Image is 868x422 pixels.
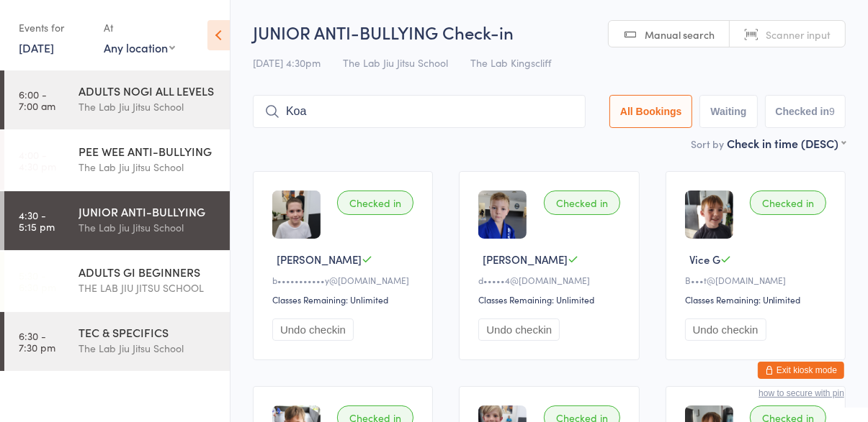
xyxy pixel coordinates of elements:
div: ADULTS GI BEGINNERS [79,264,218,280]
div: Checked in [544,191,620,215]
div: The Lab Jiu Jitsu School [79,219,218,236]
div: The Lab Jiu Jitsu School [79,98,218,115]
button: Exit kiosk mode [758,362,844,379]
button: Undo checkin [685,318,766,341]
button: Undo checkin [272,318,354,341]
div: The Lab Jiu Jitsu School [79,340,218,357]
span: The Lab Kingscliff [470,55,551,70]
a: 5:30 -6:30 pmADULTS GI BEGINNERSTHE LAB JIU JITSU SCHOOL [4,252,230,311]
label: Sort by [691,137,724,151]
div: At [104,16,175,40]
a: 6:00 -7:00 amADULTS NOGI ALL LEVELSThe Lab Jiu Jitsu School [4,70,230,129]
div: d•••••4@[DOMAIN_NAME] [478,274,624,286]
div: Classes Remaining: Unlimited [685,293,831,306]
time: 5:30 - 6:30 pm [19,270,56,293]
span: Vice G [689,252,720,267]
span: [PERSON_NAME] [483,252,568,267]
img: image1727763715.png [685,191,733,239]
button: Waiting [699,95,757,128]
div: Checked in [337,191,413,215]
button: how to secure with pin [759,388,844,398]
button: Checked in9 [765,95,846,128]
img: image1666587184.png [478,191,527,239]
div: Events for [19,16,89,40]
a: [DATE] [19,40,54,55]
div: Checked in [750,191,826,215]
button: All Bookings [609,95,693,128]
input: Search [253,95,586,128]
div: TEC & SPECIFICS [79,324,218,340]
div: Check in time (DESC) [727,135,846,151]
div: ADULTS NOGI ALL LEVELS [79,83,218,98]
div: Classes Remaining: Unlimited [272,293,418,306]
div: PEE WEE ANTI-BULLYING [79,143,218,159]
div: THE LAB JIU JITSU SCHOOL [79,280,218,296]
div: JUNIOR ANTI-BULLYING [79,203,218,219]
span: Scanner input [766,27,831,42]
time: 6:30 - 7:30 pm [19,330,55,353]
h2: JUNIOR ANTI-BULLYING Check-in [253,20,846,44]
a: 6:30 -7:30 pmTEC & SPECIFICSThe Lab Jiu Jitsu School [4,312,230,371]
time: 4:00 - 4:30 pm [19,149,56,172]
div: Any location [104,40,175,55]
time: 6:00 - 7:00 am [19,88,55,111]
a: 4:00 -4:30 pmPEE WEE ANTI-BULLYINGThe Lab Jiu Jitsu School [4,131,230,190]
span: Manual search [645,27,715,42]
a: 4:30 -5:15 pmJUNIOR ANTI-BULLYINGThe Lab Jiu Jitsu School [4,191,230,250]
span: [DATE] 4:30pm [253,55,321,70]
div: B•••t@[DOMAIN_NAME] [685,274,831,286]
button: Undo checkin [478,318,560,341]
span: [PERSON_NAME] [277,252,362,267]
img: image1699857551.png [272,191,321,239]
div: b•••••••••••y@[DOMAIN_NAME] [272,274,418,286]
div: Classes Remaining: Unlimited [478,293,624,306]
span: The Lab Jiu Jitsu School [343,55,448,70]
time: 4:30 - 5:15 pm [19,209,55,232]
div: 9 [829,106,835,117]
div: The Lab Jiu Jitsu School [79,159,218,175]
